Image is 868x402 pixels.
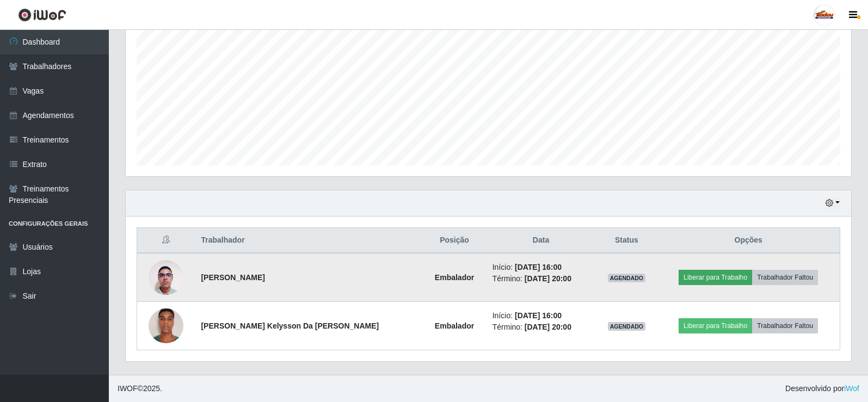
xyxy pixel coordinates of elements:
[435,321,474,330] strong: Embalador
[515,263,562,271] time: [DATE] 16:00
[515,311,562,320] time: [DATE] 16:00
[752,270,818,285] button: Trabalhador Faltou
[679,270,752,285] button: Liberar para Trabalho
[201,273,264,282] strong: [PERSON_NAME]
[201,321,379,330] strong: [PERSON_NAME] Kelysson Da [PERSON_NAME]
[118,384,138,393] span: IWOF
[118,383,162,394] span: © 2025 .
[493,262,590,273] li: Início:
[752,318,818,333] button: Trabalhador Faltou
[493,310,590,321] li: Início:
[486,228,596,253] th: Data
[608,322,646,331] span: AGENDADO
[657,228,840,253] th: Opções
[493,321,590,333] li: Término:
[435,273,474,282] strong: Embalador
[596,228,657,253] th: Status
[149,302,183,349] img: 1751767387736.jpeg
[194,228,423,253] th: Trabalhador
[525,274,571,283] time: [DATE] 20:00
[493,273,590,285] li: Término:
[785,383,859,394] span: Desenvolvido por
[525,323,571,331] time: [DATE] 20:00
[18,8,66,22] img: CoreUI Logo
[423,228,485,253] th: Posição
[149,254,183,300] img: 1746465298396.jpeg
[679,318,752,333] button: Liberar para Trabalho
[608,274,646,282] span: AGENDADO
[844,384,859,393] a: iWof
